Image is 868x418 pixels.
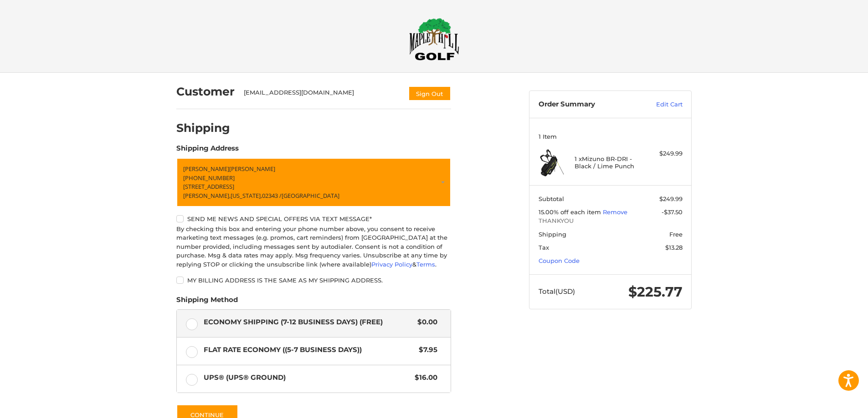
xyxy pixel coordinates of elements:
span: [US_STATE], [231,191,262,200]
span: $0.00 [413,317,437,327]
span: $7.95 [414,345,437,355]
label: Send me news and special offers via text message* [176,215,451,222]
a: Privacy Policy [371,261,412,268]
span: [PERSON_NAME] [183,165,229,173]
span: $16.00 [410,373,437,383]
span: [PERSON_NAME], [183,191,231,200]
span: [STREET_ADDRESS] [183,182,234,191]
span: -$37.50 [662,208,683,216]
a: Enter or select a different address [176,158,451,207]
h3: Order Summary [539,100,637,109]
span: 15.00% off each item [539,208,603,216]
h4: 1 x Mizuno BR-DRI - Black / Lime Punch [575,155,644,170]
div: $249.99 [647,149,683,158]
img: Maple Hill Golf [409,18,459,60]
span: $13.28 [665,244,683,251]
span: Free [669,231,683,238]
button: Sign Out [408,86,451,101]
a: Terms [416,261,435,268]
span: THANKYOU [539,217,683,226]
span: Economy Shipping (7-12 Business Days) (Free) [204,317,413,327]
span: $249.99 [659,195,683,202]
h3: 1 Item [539,133,683,140]
span: UPS® (UPS® Ground) [204,373,411,383]
span: [PHONE_NUMBER] [183,174,235,182]
span: $225.77 [628,283,683,300]
legend: Shipping Method [176,295,238,309]
span: [GEOGRAPHIC_DATA] [282,191,339,200]
div: By checking this box and entering your phone number above, you consent to receive marketing text ... [176,225,451,269]
span: Shipping [539,231,566,238]
span: Tax [539,244,549,251]
a: Remove [603,208,627,216]
a: Coupon Code [539,257,580,264]
span: Total (USD) [539,287,575,296]
label: My billing address is the same as my shipping address. [176,277,451,284]
span: [PERSON_NAME] [229,165,275,173]
a: Edit Cart [637,100,683,109]
span: 02343 / [262,191,282,200]
legend: Shipping Address [176,143,239,158]
h2: Customer [176,85,235,99]
span: Subtotal [539,195,564,202]
span: Flat Rate Economy ((5-7 Business Days)) [204,345,415,355]
h2: Shipping [176,121,230,135]
iframe: Google Customer Reviews [793,393,868,418]
div: [EMAIL_ADDRESS][DOMAIN_NAME] [244,88,400,101]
